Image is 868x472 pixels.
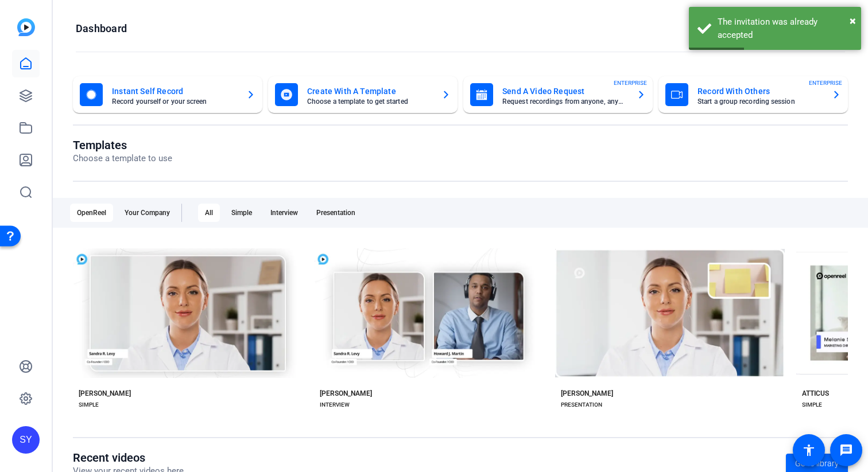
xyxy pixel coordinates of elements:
div: Interview [263,204,305,222]
div: [PERSON_NAME] [561,389,613,398]
div: OpenReel [70,204,113,222]
div: Presentation [309,204,362,222]
div: [PERSON_NAME] [79,389,131,398]
h1: Templates [73,138,172,152]
button: Instant Self RecordRecord yourself or your screen [73,76,262,113]
mat-card-subtitle: Choose a template to get started [307,98,432,105]
button: Close [850,12,856,29]
span: × [850,14,856,28]
p: Choose a template to use [73,152,172,165]
button: Send A Video RequestRequest recordings from anyone, anywhereENTERPRISE [463,76,653,113]
span: ENTERPRISE [614,79,647,87]
mat-card-title: Create With A Template [307,84,432,98]
button: Record With OthersStart a group recording sessionENTERPRISE [658,76,848,113]
mat-icon: accessibility [802,443,816,457]
mat-icon: message [839,443,853,457]
div: SIMPLE [79,400,99,409]
div: ATTICUS [802,389,829,398]
img: blue-gradient.svg [17,18,35,36]
span: ENTERPRISE [809,79,842,87]
mat-card-title: Instant Self Record [112,84,237,98]
div: SIMPLE [802,400,822,409]
div: PRESENTATION [561,400,602,409]
mat-card-title: Send A Video Request [502,84,627,98]
mat-card-subtitle: Record yourself or your screen [112,98,237,105]
div: The invitation was already accepted [718,15,852,41]
div: [PERSON_NAME] [320,389,372,398]
button: Create With A TemplateChoose a template to get started [268,76,458,113]
mat-card-subtitle: Request recordings from anyone, anywhere [502,98,627,105]
div: SY [12,426,40,454]
h1: Dashboard [76,22,127,36]
div: Simple [224,204,259,222]
h1: Recent videos [73,451,184,465]
mat-card-subtitle: Start a group recording session [697,98,823,105]
div: INTERVIEW [320,400,350,409]
mat-card-title: Record With Others [697,84,823,98]
div: All [198,204,220,222]
div: Your Company [118,204,177,222]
